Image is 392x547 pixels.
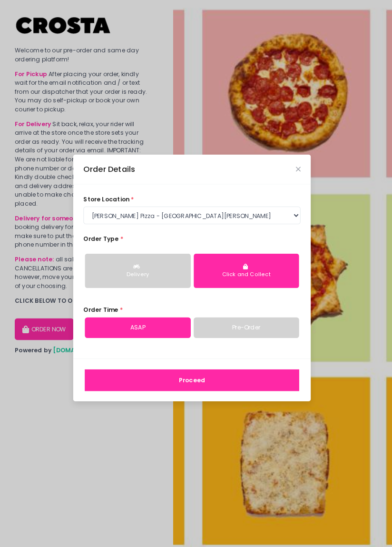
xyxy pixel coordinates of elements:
a: Pre-Order [196,312,299,332]
div: Order Details [89,162,140,174]
a: ASAP [91,312,194,332]
span: Order Time [89,300,123,308]
div: Click and Collect [203,267,293,274]
span: store location [89,193,134,201]
button: Close [295,166,300,170]
div: Delivery [97,267,187,274]
button: Click and Collect [196,250,299,283]
span: Order Type [89,231,124,239]
button: Proceed [91,362,299,383]
button: Delivery [91,250,194,283]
